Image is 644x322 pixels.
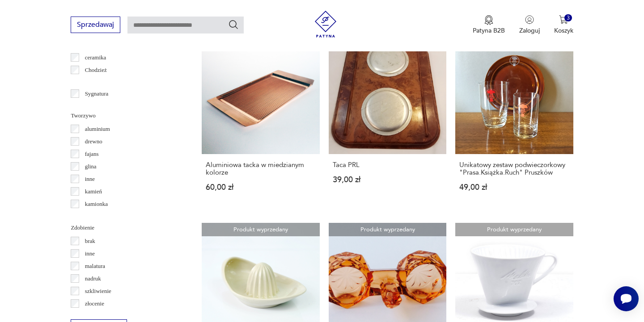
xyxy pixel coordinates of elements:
[71,223,180,233] p: Zdobienie
[85,124,110,134] p: aluminium
[228,19,239,30] button: Szukaj
[71,17,120,33] button: Sprzedawaj
[614,286,639,311] iframe: Smartsupp widget button
[202,36,319,208] a: Produkt wyprzedanyAluminiowa tacka w miedzianym kolorzeAluminiowa tacka w miedzianym kolorze60,00 zł
[525,15,534,24] img: Ikonka użytkownika
[85,65,107,75] p: Chodzież
[85,162,97,171] p: glina
[85,212,103,222] p: kryształ
[473,26,505,35] p: Patyna B2B
[85,53,106,63] p: ceramika
[71,111,180,121] p: Tworzywo
[85,236,95,246] p: brak
[85,199,108,209] p: kamionka
[459,161,569,176] h3: Unikatowy zestaw podwieczorkowy "Prasa.Książka.Ruch" Pruszków
[85,286,111,296] p: szkliwienie
[85,89,109,99] p: Sygnatura
[554,26,573,35] p: Koszyk
[333,176,442,184] p: 39,00 zł
[329,36,446,208] a: Produkt wyprzedanyTaca PRLTaca PRL39,00 zł
[85,274,101,284] p: nadruk
[554,15,573,35] button: 3Koszyk
[85,299,104,309] p: złocenie
[71,22,120,29] a: Sprzedawaj
[85,261,105,271] p: malatura
[85,187,102,197] p: kamień
[473,15,505,35] button: Patyna B2B
[455,36,573,208] a: Produkt wyprzedanyUnikatowy zestaw podwieczorkowy "Prasa.Książka.Ruch" PruszkówUnikatowy zestaw p...
[85,149,99,159] p: fajans
[85,174,95,184] p: inne
[484,15,493,25] img: Ikona medalu
[473,15,505,35] a: Ikona medaluPatyna B2B
[85,249,95,259] p: inne
[206,184,315,191] p: 60,00 zł
[519,26,540,35] p: Zaloguj
[459,184,569,191] p: 49,00 zł
[85,137,102,146] p: drewno
[559,15,568,24] img: Ikona koszyka
[312,11,339,38] img: Patyna - sklep z meblami i dekoracjami vintage
[564,14,572,22] div: 3
[206,161,315,176] h3: Aluminiowa tacka w miedzianym kolorze
[519,15,540,35] button: Zaloguj
[85,78,106,88] p: Ćmielów
[333,161,442,169] h3: Taca PRL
